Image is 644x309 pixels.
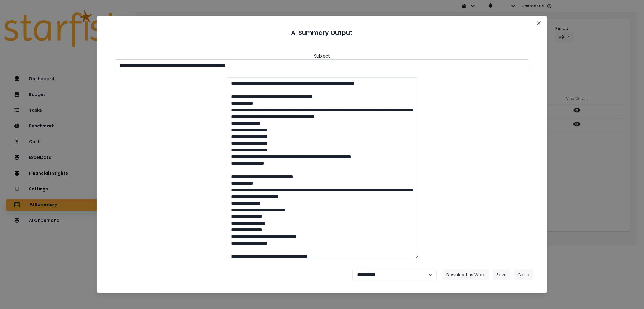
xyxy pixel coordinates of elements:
[493,269,510,280] button: Save
[514,269,533,280] button: Close
[104,23,540,42] header: AI Summary Output
[534,18,544,28] button: Close
[314,53,330,59] header: Subject
[443,269,489,280] button: Download as Word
